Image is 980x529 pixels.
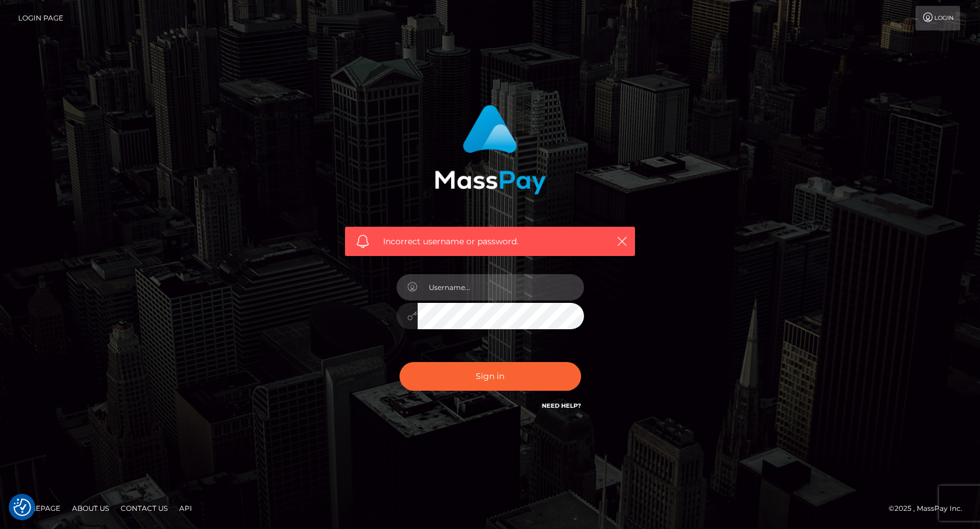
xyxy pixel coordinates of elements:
button: Consent Preferences [13,499,31,516]
span: Incorrect username or password. [383,236,597,248]
button: Sign in [399,362,581,391]
a: Homepage [13,499,65,517]
input: Username... [418,274,584,301]
img: MassPay Login [435,105,546,194]
a: Contact Us [116,499,172,517]
a: API [175,499,197,517]
img: Revisit consent button [13,499,31,516]
div: © 2025 , MassPay Inc. [889,502,971,515]
a: Need Help? [542,402,581,409]
a: About Us [67,499,114,517]
a: Login [916,6,960,30]
a: Login Page [18,6,63,30]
